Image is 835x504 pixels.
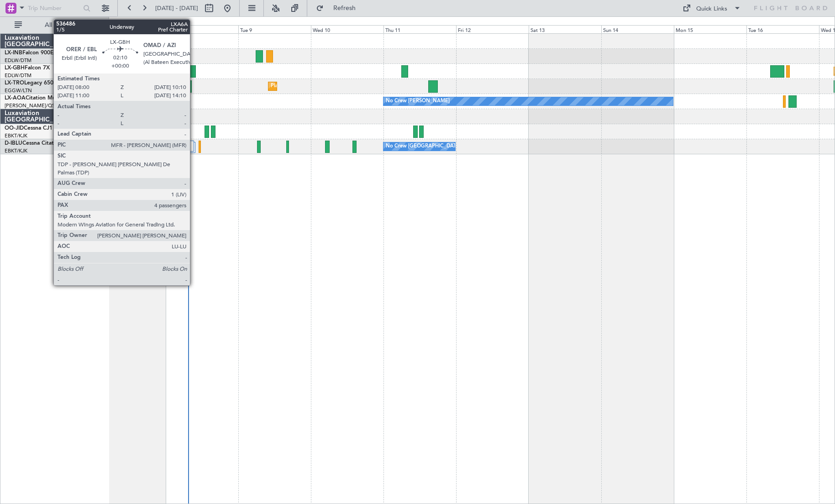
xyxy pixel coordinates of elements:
[5,72,32,79] a: EDLW/DTM
[326,5,364,11] span: Refresh
[271,79,331,93] div: Planned Maint Dusseldorf
[155,4,198,12] span: [DATE] - [DATE]
[674,25,746,33] div: Mon 15
[5,126,24,131] span: OO-JID
[5,102,58,109] a: [PERSON_NAME]/QSA
[5,50,77,56] a: LX-INBFalcon 900EX EASy II
[5,147,27,154] a: EBKT/KJK
[93,25,166,33] div: Sun 7
[5,50,22,56] span: LX-INB
[5,57,32,64] a: EDLW/DTM
[238,25,311,33] div: Tue 9
[5,65,25,71] span: LX-GBH
[678,1,746,16] button: Quick Links
[5,65,50,71] a: LX-GBHFalcon 7X
[5,141,22,146] span: D-IBLU
[529,25,601,33] div: Sat 13
[311,25,383,33] div: Wed 10
[5,95,70,101] a: LX-AOACitation Mustang
[696,5,727,14] div: Quick Links
[386,140,539,153] div: No Crew [GEOGRAPHIC_DATA] ([GEOGRAPHIC_DATA] National)
[5,95,26,101] span: LX-AOA
[24,22,96,28] span: All Aircraft
[456,25,529,33] div: Fri 12
[312,1,367,16] button: Refresh
[5,132,27,139] a: EBKT/KJK
[28,1,80,15] input: Trip Number
[166,25,238,33] div: Mon 8
[5,126,64,131] a: OO-JIDCessna CJ1 525
[5,141,72,146] a: D-IBLUCessna Citation M2
[601,25,674,33] div: Sun 14
[10,18,99,32] button: All Aircraft
[120,94,263,108] div: Planned Maint [GEOGRAPHIC_DATA] ([GEOGRAPHIC_DATA])
[746,25,819,33] div: Tue 16
[5,87,32,94] a: EGGW/LTN
[5,80,53,86] a: LX-TROLegacy 650
[5,80,24,86] span: LX-TRO
[386,94,450,108] div: No Crew [PERSON_NAME]
[383,25,456,33] div: Thu 11
[110,18,126,26] div: [DATE]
